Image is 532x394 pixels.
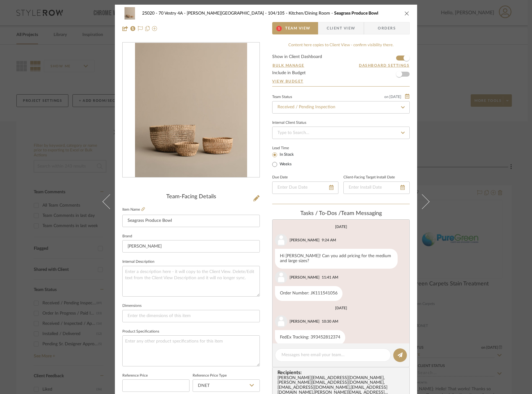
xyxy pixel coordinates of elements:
[275,330,345,345] div: FedEx Tracking: 393452812374
[122,304,142,307] label: Dimensions
[122,207,145,212] label: Item Name
[272,145,304,151] label: Lead Time
[322,275,338,280] div: 11:41 AM
[272,121,306,124] div: Internal Client Status
[122,260,155,263] label: Internal Description
[122,310,260,322] input: Enter the dimensions of this item
[272,176,288,179] label: Due Date
[122,235,132,238] label: Brand
[278,152,294,158] label: In Stock
[359,63,410,68] button: Dashboard Settings
[404,11,410,16] button: close
[278,162,292,167] label: Weeks
[290,275,320,280] div: [PERSON_NAME]
[322,319,338,324] div: 10:30 AM
[123,43,259,177] div: 0
[272,42,410,48] div: Content here copies to Client View - confirm visibility there.
[322,237,336,243] div: 9:24 AM
[335,306,347,310] div: [DATE]
[122,7,137,20] img: c3d587a8-186c-4c8b-86dd-5731ea502dd0_48x40.jpg
[300,211,341,216] span: Tasks / To-Dos /
[371,22,403,34] span: Orders
[276,26,282,31] span: 1
[272,96,292,99] div: Team Status
[275,234,287,246] img: user_avatar.png
[275,271,287,284] img: user_avatar.png
[275,315,287,328] img: user_avatar.png
[343,176,395,179] label: Client-Facing Target Install Date
[335,225,347,229] div: [DATE]
[272,79,410,84] a: View Budget
[272,181,338,194] input: Enter Due Date
[272,101,410,114] input: Type to Search…
[384,95,389,99] span: on
[277,370,407,375] span: Recipients:
[122,374,148,377] label: Reference Price
[275,286,342,301] div: Order Number: JK111541056
[122,240,260,253] input: Enter Brand
[290,319,320,324] div: [PERSON_NAME]
[122,194,260,200] div: Team-Facing Details
[272,63,305,68] button: Bulk Manage
[122,215,260,227] input: Enter Item Name
[272,127,410,139] input: Type to Search…
[389,95,402,99] span: [DATE]
[193,374,227,377] label: Reference Price Type
[275,249,398,269] div: Hi [PERSON_NAME]! Can you add pricing for the medium and large sizes?
[272,151,304,168] mat-radio-group: Select item type
[343,181,410,194] input: Enter Install Date
[272,210,410,217] div: team Messaging
[334,11,378,16] span: Seagrass Produce Bowl
[327,22,355,34] span: Client View
[122,330,159,333] label: Product Specifications
[290,237,320,243] div: [PERSON_NAME]
[142,11,268,16] span: 25020 - 70 Vestry 4A - [PERSON_NAME][GEOGRAPHIC_DATA]
[285,22,311,34] span: Team View
[135,43,247,177] img: c3d587a8-186c-4c8b-86dd-5731ea502dd0_436x436.jpg
[268,11,334,16] span: 104/105 - Kitchen/Dining Room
